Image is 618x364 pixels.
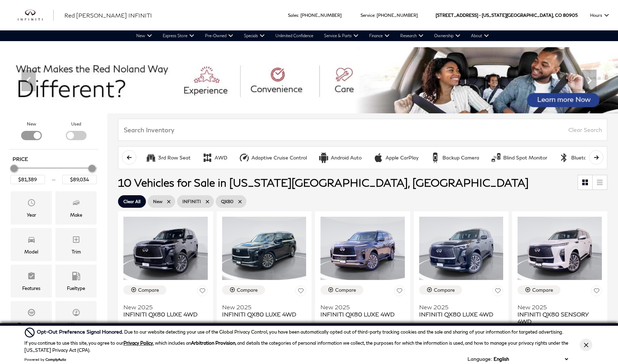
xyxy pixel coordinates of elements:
span: Model [27,233,36,248]
div: Android Auto [331,154,362,161]
strong: Arbitration Provision [191,340,235,346]
span: Mileage [72,306,80,321]
div: Maximum Price [88,165,95,172]
button: Compare Vehicle [419,285,462,295]
img: INFINITI [18,10,54,21]
div: FeaturesFeatures [11,265,52,297]
div: Mileage [68,321,85,329]
div: Compare [532,287,553,293]
div: Filter by Vehicle Type [9,120,98,149]
span: Go to slide 6 [320,100,328,107]
button: Save Vehicle [295,285,306,299]
label: Used [71,120,81,128]
div: Model [24,248,38,256]
a: New 2025INFINITI QX80 LUXE 4WD [419,299,504,318]
span: Year [27,197,36,211]
span: Service [360,13,374,18]
span: Make [72,197,80,211]
div: TrimTrim [55,228,97,261]
span: Go to slide 5 [310,100,318,107]
div: AWD [215,154,227,161]
a: About [466,30,494,41]
a: Unlimited Confidence [270,30,319,41]
div: Compare [138,287,159,293]
button: Save Vehicle [591,285,602,299]
button: Compare Vehicle [123,285,166,295]
div: 3rd Row Seat [146,152,156,163]
a: Privacy Policy [123,340,153,346]
span: Clear All [123,197,141,206]
img: 2025 INFINITI QX80 LUXE 4WD [123,217,208,280]
span: Go to slide 7 [330,100,338,107]
span: INFINITI QX80 LUXE 4WD [123,311,202,318]
button: Adaptive Cruise ControlAdaptive Cruise Control [235,150,311,165]
div: Blind Spot Monitor [503,154,547,161]
button: scroll right [589,150,603,164]
div: Due to our website detecting your use of the Global Privacy Control, you have been automatically ... [37,328,563,336]
a: Research [395,30,429,41]
div: Compare [335,287,356,293]
div: Compare [434,287,455,293]
button: Compare Vehicle [222,285,265,295]
button: AWDAWD [198,150,231,165]
span: Go to slide 3 [290,100,298,107]
span: Sales [288,13,298,18]
div: Apple CarPlay [386,154,418,161]
span: INFINITI QX80 SENSORY 4WD [518,311,597,325]
button: Save Vehicle [197,285,208,299]
img: 2025 INFINITI QX80 LUXE 4WD [419,217,504,280]
span: New 2025 [123,304,202,311]
a: [PHONE_NUMBER] [377,13,418,18]
button: Compare Vehicle [518,285,560,295]
span: New 2025 [518,304,597,311]
a: Ownership [429,30,466,41]
span: INFINITI QX80 LUXE 4WD [419,311,498,318]
div: Backup Camera [442,154,479,161]
a: New 2025INFINITI QX80 LUXE 4WD [123,299,208,318]
span: : [298,13,299,18]
span: Features [27,270,36,284]
a: [STREET_ADDRESS] • [US_STATE][GEOGRAPHIC_DATA], CO 80905 [436,13,578,18]
h5: Price [13,156,95,162]
div: Year [27,211,36,219]
span: Transmission [27,306,36,321]
a: New [131,30,157,41]
div: Blind Spot Monitor [491,152,501,163]
a: New 2025INFINITI QX80 LUXE 4WD [320,299,405,318]
div: Adaptive Cruise Control [239,152,250,163]
a: New 2025INFINITI QX80 SENSORY 4WD [518,299,602,325]
a: Express Store [157,30,200,41]
div: Powered by [24,357,66,361]
a: infiniti [18,10,54,21]
div: Features [22,284,40,292]
span: 10 Vehicles for Sale in [US_STATE][GEOGRAPHIC_DATA], [GEOGRAPHIC_DATA] [118,176,529,189]
button: 3rd Row Seat3rd Row Seat [142,150,195,165]
div: Language: [467,356,492,361]
span: Go to slide 2 [280,100,288,107]
div: Trim [72,248,81,256]
a: Service & Parts [319,30,364,41]
a: [PHONE_NUMBER] [300,13,342,18]
span: INFINITI QX80 LUXE 4WD [320,311,399,318]
img: 2025 INFINITI QX80 LUXE 4WD [222,217,306,280]
div: Make [70,211,82,219]
span: Fueltype [72,270,80,284]
div: Apple CarPlay [373,152,384,163]
span: Red [PERSON_NAME] INFINITI [64,12,152,19]
div: 3rd Row Seat [158,154,191,161]
button: Compare Vehicle [320,285,363,295]
div: Bluetooth [559,152,569,163]
div: Bluetooth [571,154,594,161]
a: New 2025INFINITI QX80 LUXE 4WD [222,299,306,318]
span: Go to slide 8 [340,100,348,107]
a: Specials [239,30,270,41]
span: Trim [72,233,80,248]
span: New 2025 [222,304,301,311]
span: INFINITI [182,197,201,206]
div: TransmissionTransmission [11,301,52,334]
button: Save Vehicle [492,285,503,299]
span: Go to slide 1 [270,100,278,107]
img: 2025 INFINITI QX80 SENSORY 4WD [518,217,602,280]
button: Apple CarPlayApple CarPlay [369,150,422,165]
img: 2025 INFINITI QX80 LUXE 4WD [320,217,405,280]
